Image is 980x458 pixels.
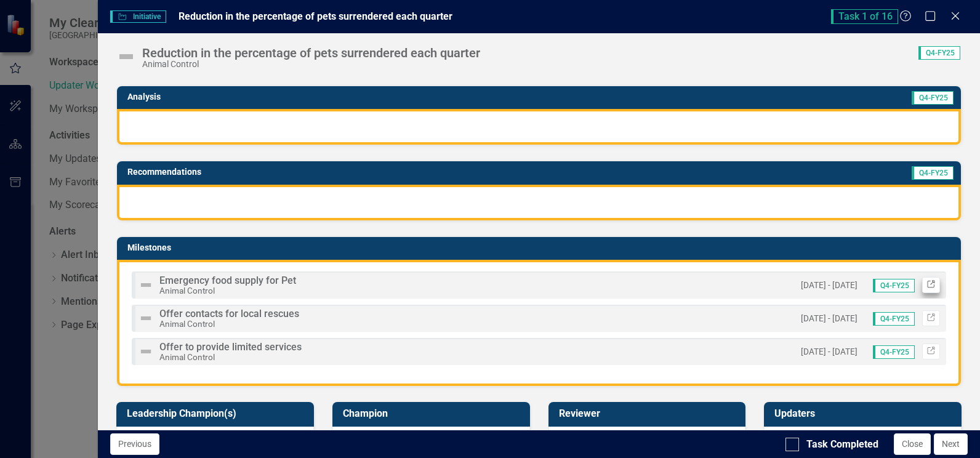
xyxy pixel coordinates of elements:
[343,408,524,419] h3: Champion
[139,344,153,359] img: Not Defined
[912,91,954,105] span: Q4-FY25
[159,275,296,286] span: Emergency food supply for Pet
[159,341,302,353] span: Offer to provide limited services
[918,46,960,60] span: Q4-FY25
[142,60,480,69] div: Animal Control
[127,92,488,102] h3: Analysis
[559,408,740,419] h3: Reviewer
[159,319,215,329] small: Animal Control
[159,286,215,295] small: Animal Control
[110,10,166,23] span: Initiative
[159,352,215,362] small: Animal Control
[116,47,136,66] img: Not Defined
[894,433,931,455] button: Close
[831,9,898,24] span: Task 1 of 16
[127,408,308,419] h3: Leadership Champion(s)
[142,46,480,60] div: Reduction in the percentage of pets surrendered each quarter
[179,10,452,22] span: Reduction in the percentage of pets surrendered each quarter
[139,311,153,326] img: Not Defined
[806,438,878,452] div: Task Completed
[873,312,915,326] span: Q4-FY25
[127,167,650,177] h3: Recommendations
[912,166,954,180] span: Q4-FY25
[801,279,857,291] small: [DATE] - [DATE]
[139,278,153,292] img: Not Defined
[801,313,857,324] small: [DATE] - [DATE]
[934,433,968,455] button: Next
[873,279,915,292] span: Q4-FY25
[774,408,955,419] h3: Updaters
[873,345,915,359] span: Q4-FY25
[801,346,857,358] small: [DATE] - [DATE]
[159,308,299,319] span: Offer contacts for local rescues
[110,433,159,455] button: Previous
[127,243,955,252] h3: Milestones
